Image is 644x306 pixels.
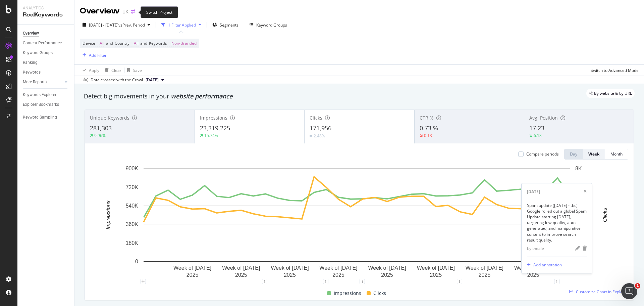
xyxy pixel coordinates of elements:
[173,265,211,271] text: Week of [DATE]
[534,133,542,138] div: 6.13
[96,40,99,46] span: =
[360,279,365,284] div: 1
[479,272,491,278] text: 2025
[575,166,582,171] text: 8K
[457,279,462,284] div: 1
[23,5,69,11] div: Analytics
[586,89,635,98] div: legacy label
[115,40,129,46] span: Country
[594,91,632,95] span: By website & by URL
[23,79,63,86] a: More Reports
[149,40,167,46] span: Keywords
[135,259,138,264] text: 0
[105,201,111,229] text: Impressions
[126,203,139,209] text: 540K
[527,246,544,251] div: by tneale
[588,65,639,76] button: Switch to Advanced Mode
[524,260,562,270] button: Add annotation
[91,77,143,83] div: Data crossed with the Crawl
[23,79,47,86] div: More Reports
[570,151,577,157] div: Day
[527,189,540,194] div: [DATE]
[417,265,455,271] text: Week of [DATE]
[23,40,69,47] a: Content Performance
[140,40,147,46] span: and
[262,279,267,284] div: 1
[635,283,640,289] span: 1
[23,114,57,121] div: Keyword Sampling
[256,22,287,28] div: Keyword Groups
[141,6,178,18] div: Switch Project
[529,124,544,132] span: 17.23
[310,115,322,121] span: Clicks
[90,165,623,281] svg: A chart.
[319,265,357,271] text: Week of [DATE]
[332,272,344,278] text: 2025
[314,133,325,139] div: 2.48%
[80,5,120,17] div: Overview
[171,39,197,48] span: Non-Branded
[466,265,503,271] text: Week of [DATE]
[584,189,587,194] div: xmark
[514,265,552,271] text: Week of [DATE]
[126,166,139,171] text: 900K
[23,59,38,66] div: Ranking
[118,22,145,28] span: vs Prev. Period
[134,39,139,48] span: All
[564,149,583,160] button: Day
[220,22,238,28] span: Segments
[168,22,196,28] div: 1 Filter Applied
[23,69,41,76] div: Keywords
[133,68,142,73] div: Save
[143,76,167,84] button: [DATE]
[210,19,241,30] button: Segments
[130,40,133,46] span: =
[569,289,628,295] a: Customize Chart in Explorer
[23,30,39,37] div: Overview
[83,40,95,46] span: Device
[529,115,558,121] span: Avg. Position
[89,22,118,28] span: [DATE] - [DATE]
[23,30,69,37] a: Overview
[106,40,113,46] span: and
[100,39,104,48] span: All
[23,49,53,56] div: Keyword Groups
[200,124,230,132] span: 23,319,225
[23,40,62,47] div: Content Performance
[23,101,59,108] div: Explorer Bookmarks
[575,246,580,251] div: pencil
[200,115,227,121] span: Impressions
[126,240,139,246] text: 180K
[526,151,559,157] div: Compare periods
[610,151,623,157] div: Month
[373,289,386,297] span: Clicks
[131,9,135,14] div: arrow-right-arrow-left
[23,59,69,66] a: Ranking
[420,124,438,132] span: 0.73 %
[168,40,170,46] span: =
[141,279,146,284] div: plus
[94,133,106,138] div: 9.96%
[420,115,434,121] span: CTR %
[310,135,312,137] img: Equal
[334,289,361,297] span: Impressions
[122,8,128,15] div: UK
[527,272,539,278] text: 2025
[430,272,442,278] text: 2025
[102,65,121,76] button: Clear
[159,19,204,30] button: 1 Filter Applied
[23,114,69,121] a: Keyword Sampling
[583,149,605,160] button: Week
[605,149,628,160] button: Month
[186,272,199,278] text: 2025
[89,52,107,58] div: Add Filter
[90,115,129,121] span: Unique Keywords
[588,151,599,157] div: Week
[284,272,296,278] text: 2025
[323,279,328,284] div: 1
[310,124,331,132] span: 171,956
[621,283,637,299] iframe: Intercom live chat
[222,265,260,271] text: Week of [DATE]
[23,91,56,98] div: Keywords Explorer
